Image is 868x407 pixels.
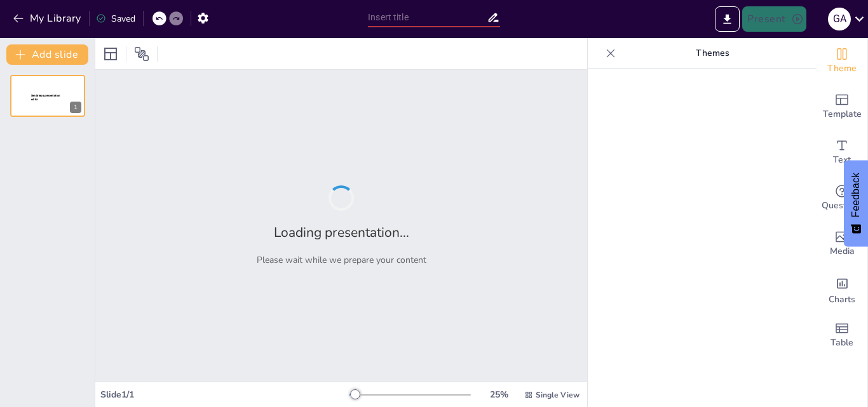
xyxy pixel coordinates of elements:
div: Change the overall theme [817,38,867,84]
div: Add images, graphics, shapes or video [817,221,867,267]
button: My Library [10,8,86,29]
span: Charts [829,293,855,307]
div: Add charts and graphs [817,267,867,312]
div: 25 % [484,389,514,401]
div: Saved [96,13,135,25]
div: G A [828,8,851,30]
div: 1 [70,102,81,113]
span: Feedback [850,173,862,217]
div: Add ready made slides [817,84,867,130]
p: Themes [621,38,804,69]
p: Please wait while we prepare your content [257,254,426,266]
span: Position [134,46,149,62]
span: Table [831,336,853,350]
span: Questions [822,199,863,213]
h2: Loading presentation... [274,224,409,241]
input: Insert title [368,8,487,27]
span: Theme [827,62,857,76]
div: Add a table [817,312,867,358]
button: Feedback - Show survey [844,160,868,246]
button: Duplicate Slide [48,79,64,94]
span: Template [823,107,862,121]
button: Present [742,6,806,32]
button: Add slide [6,44,88,65]
span: Media [830,244,855,258]
div: Add text boxes [817,130,867,175]
span: Text [833,153,851,167]
button: Export to PowerPoint [715,6,740,32]
div: Slide 1 / 1 [100,389,349,401]
div: Get real-time input from your audience [817,175,867,221]
span: Single View [536,390,580,400]
button: G A [828,6,851,32]
div: Layout [100,44,121,64]
button: Cannot delete last slide [66,79,81,94]
span: Sendsteps presentation editor [31,94,60,101]
div: 1 [10,75,85,117]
